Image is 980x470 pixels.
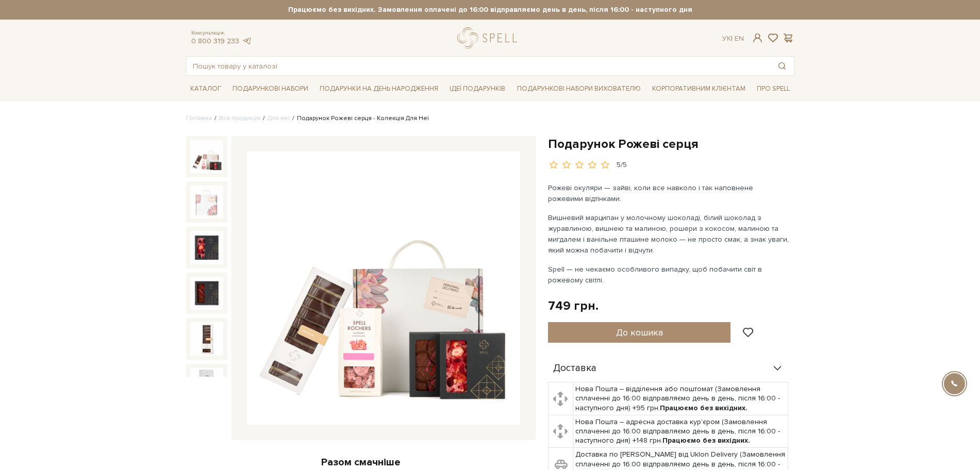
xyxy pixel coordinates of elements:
img: Подарунок Рожеві серця [190,277,223,310]
p: Spell — не чекаємо особливого випадку, щоб побачити світ в рожевому світлі. [548,264,790,286]
a: Для неї [268,114,290,122]
a: Подарунки на День народження [315,81,442,97]
div: 749 грн. [548,298,599,314]
span: Доставка [553,364,596,373]
span: | [731,34,733,43]
img: Подарунок Рожеві серця [190,231,223,264]
input: Пошук товару у каталозі [187,57,770,75]
a: Подарункові набори вихователю [513,80,645,97]
img: Подарунок Рожеві серця [190,368,223,401]
div: Ук [722,34,744,43]
a: Головна [186,114,212,122]
img: Подарунок Рожеві серця [190,322,223,355]
div: 5/5 [617,160,627,170]
a: En [735,34,744,43]
a: Корпоративним клієнтам [648,80,750,97]
b: Працюємо без вихідних. [660,404,748,412]
a: telegram [242,37,252,45]
button: До кошика [548,322,731,343]
img: Подарунок Рожеві серця [190,186,223,219]
a: Каталог [186,81,225,97]
li: Подарунок Рожеві серця - Колекція Для Неї [290,114,429,123]
a: Ідеї подарунків [445,81,509,97]
a: Вся продукція [219,114,260,122]
td: Нова Пошта – адресна доставка кур'єром (Замовлення сплаченні до 16:00 відправляємо день в день, п... [573,415,788,448]
a: logo [457,27,522,48]
img: Подарунок Рожеві серця [247,152,520,425]
strong: Працюємо без вихідних. Замовлення оплачені до 16:00 відправляємо день в день, після 16:00 - насту... [186,5,794,14]
p: Рожеві окуляри — зайві, коли все навколо і так наповнене рожевими відтінками. [548,182,790,204]
span: Консультація: [191,30,252,37]
button: Пошук товару у каталозі [770,57,794,75]
a: Про Spell [753,81,794,97]
p: Вишневий марципан у молочному шоколаді, білий шоколад з журавлиною, вишнею та малиною, рошери з к... [548,212,790,256]
b: Працюємо без вихідних. [662,436,750,445]
h1: Подарунок Рожеві серця [548,136,794,152]
span: До кошика [616,327,663,338]
div: Разом смачніше [186,456,536,469]
td: Нова Пошта – відділення або поштомат (Замовлення сплаченні до 16:00 відправляємо день в день, піс... [573,382,788,415]
img: Подарунок Рожеві серця [190,140,223,173]
a: Подарункові набори [228,81,312,97]
a: 0 800 319 233 [191,37,239,45]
